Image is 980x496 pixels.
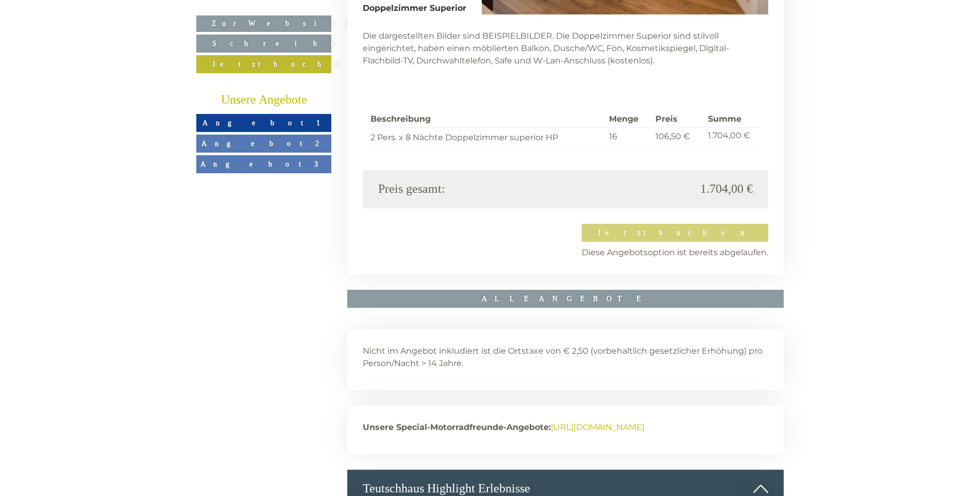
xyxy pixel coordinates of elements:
[700,180,753,198] span: 1.704,00 €
[370,127,605,146] td: 2 Pers. x 8 Nächte Doppelzimmer superior HP
[196,35,331,53] a: Schreiben Sie uns
[704,111,761,127] th: Summe
[551,422,645,432] a: [URL][DOMAIN_NAME]
[196,15,331,32] a: Zur Website
[347,290,784,308] a: ALLE ANGEBOTE
[196,55,331,73] a: Jetzt buchen
[202,119,325,127] span: Angebot 1
[704,127,761,146] td: 1.704,00 €
[363,30,769,67] p: Die dargestellten Bilder sind BEISPIELBILDER. Die Doppelzimmer Superior sind stilvoll eingerichte...
[605,111,651,127] th: Menge
[363,422,551,432] strong: Unsere Special-Motorradfreunde-Angebote:
[370,180,566,198] div: Preis gesamt:
[201,139,326,147] span: Angebot 2
[651,111,704,127] th: Preis
[200,160,328,168] span: Angebot 3
[370,111,605,127] th: Beschreibung
[582,247,768,257] span: Diese Angebotsoption ist bereits abgelaufen.
[605,127,651,146] td: 16
[363,345,769,370] p: Nicht im Angebot inkludiert ist die Ortstaxe von € 2,50 (vorbehaltlich gesetzlicher Erhöhung) pro...
[196,91,331,109] div: Unsere Angebote
[655,131,690,141] span: 106,50 €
